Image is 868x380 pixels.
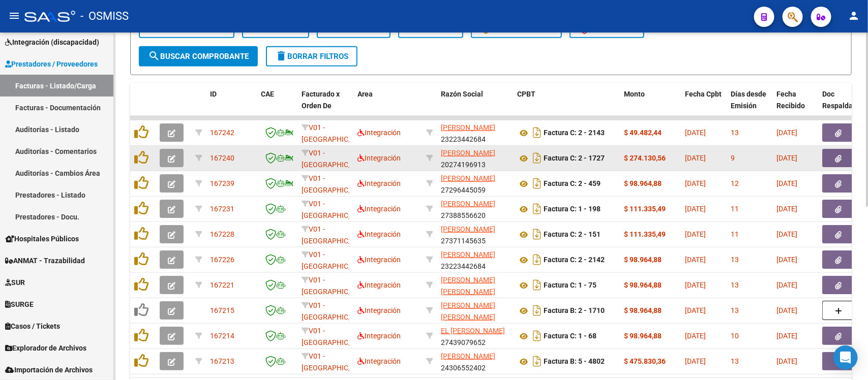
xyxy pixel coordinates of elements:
span: Borrar Filtros [275,52,348,61]
i: Descargar documento [530,201,544,217]
span: Hospitales Públicos [5,233,79,244]
span: 167242 [210,129,234,137]
i: Descargar documento [530,124,544,141]
span: - OSMISS [80,5,129,27]
span: [DATE] [685,357,706,365]
span: Monto [624,90,645,98]
span: [DATE] [776,332,797,340]
div: 27255679037 [441,300,509,321]
strong: $ 98.964,88 [624,332,662,340]
i: Descargar documento [530,302,544,319]
span: [DATE] [776,357,797,365]
span: 167240 [210,154,234,162]
span: 10 [731,332,739,340]
span: 11 [731,230,739,238]
span: [DATE] [776,281,797,289]
datatable-header-cell: Fecha Cpbt [681,83,727,128]
div: 27296445059 [441,173,509,194]
strong: Factura C: 2 - 2142 [544,256,605,264]
strong: Factura C: 2 - 1727 [544,154,605,163]
span: [DATE] [685,179,706,187]
button: Borrar Filtros [266,46,357,67]
span: Integración [357,357,401,365]
mat-icon: person [848,10,860,22]
span: Fecha Recibido [776,90,805,110]
span: [PERSON_NAME] [441,352,495,360]
strong: Factura C: 2 - 459 [544,180,601,188]
span: EL [PERSON_NAME] [441,327,505,335]
strong: Factura C: 2 - 2143 [544,129,605,137]
span: [DATE] [685,256,706,264]
span: [DATE] [685,205,706,213]
span: 167213 [210,357,234,365]
span: Integración [357,179,401,187]
span: Integración [357,281,401,289]
i: Descargar documento [530,150,544,166]
span: Integración [357,256,401,264]
span: 167228 [210,230,234,238]
strong: $ 274.130,56 [624,154,666,162]
strong: $ 475.830,36 [624,357,666,365]
span: Integración [357,230,401,238]
span: [DATE] [685,281,706,289]
strong: Factura B: 5 - 4802 [544,358,605,366]
span: SURGE [5,299,34,310]
span: CPBT [517,90,535,98]
span: Buscar Comprobante [148,52,249,61]
div: Open Intercom Messenger [833,345,858,370]
span: 167231 [210,205,234,213]
span: 13 [731,357,739,365]
span: [DATE] [776,205,797,213]
div: 27388556620 [441,198,509,219]
span: [DATE] [776,129,797,137]
i: Descargar documento [530,353,544,369]
span: SUR [5,277,25,288]
span: [DATE] [776,230,797,238]
strong: Factura C: 1 - 198 [544,205,601,213]
strong: Factura C: 1 - 75 [544,281,596,290]
div: 24306552402 [441,351,509,372]
span: [PERSON_NAME] [441,123,495,132]
strong: $ 98.964,88 [624,306,662,314]
span: 13 [731,306,739,314]
span: [DATE] [776,154,797,162]
i: Descargar documento [530,226,544,242]
span: 167239 [210,179,234,187]
span: Integración [357,129,401,137]
span: Razón Social [441,90,483,98]
span: Integración [357,332,401,340]
span: [DATE] [685,230,706,238]
i: Descargar documento [530,251,544,268]
span: 167221 [210,281,234,289]
span: [PERSON_NAME] [441,200,495,208]
span: [PERSON_NAME] [PERSON_NAME] [441,301,495,321]
datatable-header-cell: Area [353,83,422,128]
span: [PERSON_NAME] [441,174,495,182]
span: Area [357,90,373,98]
span: [PERSON_NAME] [441,149,495,157]
span: 167214 [210,332,234,340]
div: 23223442684 [441,122,509,143]
i: Descargar documento [530,277,544,293]
span: [DATE] [776,256,797,264]
span: 13 [731,129,739,137]
span: Explorador de Archivos [5,342,86,354]
datatable-header-cell: Fecha Recibido [772,83,818,128]
span: [DATE] [776,306,797,314]
span: 167215 [210,306,234,314]
span: Doc Respaldatoria [822,90,868,110]
strong: $ 98.964,88 [624,281,662,289]
strong: $ 98.964,88 [624,179,662,187]
span: [PERSON_NAME] [PERSON_NAME] [441,276,495,296]
span: Facturado x Orden De [302,90,340,110]
button: Buscar Comprobante [139,46,258,67]
mat-icon: menu [8,10,20,22]
span: Integración (discapacidad) [5,37,99,48]
span: 12 [731,179,739,187]
span: 11 [731,205,739,213]
mat-icon: search [148,50,160,62]
span: Importación de Archivos [5,364,93,375]
datatable-header-cell: ID [206,83,257,128]
span: Días desde Emisión [731,90,766,110]
span: [PERSON_NAME] [441,225,495,233]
